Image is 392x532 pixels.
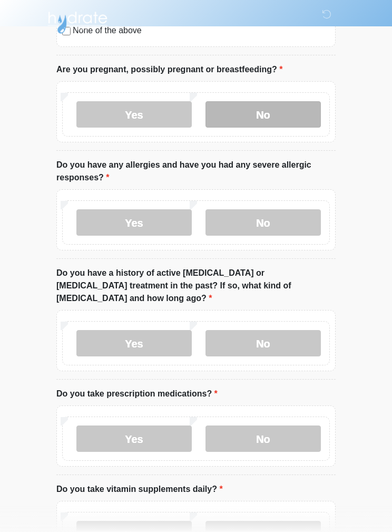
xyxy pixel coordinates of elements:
label: Yes [76,101,192,128]
label: Do you have a history of active [MEDICAL_DATA] or [MEDICAL_DATA] treatment in the past? If so, wh... [56,267,336,305]
label: No [205,209,321,236]
label: Yes [76,209,192,236]
label: No [205,101,321,128]
label: No [205,330,321,356]
label: Do you have any allergies and have you had any severe allergic responses? [56,159,336,184]
label: Do you take prescription medications? [56,388,218,400]
label: Do you take vitamin supplements daily? [56,483,223,496]
label: Yes [76,330,192,356]
label: Are you pregnant, possibly pregnant or breastfeeding? [56,63,282,76]
label: Yes [76,425,192,452]
label: No [205,425,321,452]
img: Hydrate IV Bar - Flagstaff Logo [46,8,109,34]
